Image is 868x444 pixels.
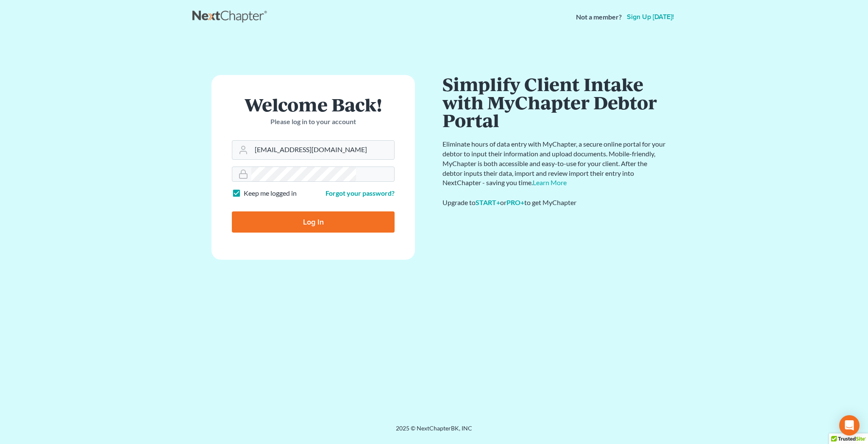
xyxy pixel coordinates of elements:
strong: Not a member? [576,12,622,22]
h1: Welcome Back! [232,95,395,114]
h1: Simplify Client Intake with MyChapter Debtor Portal [442,75,667,129]
div: Open Intercom Messenger [839,415,860,436]
a: PRO+ [506,198,524,206]
div: Upgrade to or to get MyChapter [442,198,667,208]
a: Forgot your password? [325,189,395,197]
p: Please log in to your account [232,117,395,127]
a: START+ [476,198,500,206]
p: Eliminate hours of data entry with MyChapter, a secure online portal for your debtor to input the... [442,139,667,188]
input: Email Address [251,141,394,159]
div: 2025 © NextChapterBK, INC [192,424,676,439]
label: Keep me logged in [244,189,297,198]
a: Sign up [DATE]! [625,14,676,20]
input: Log In [232,211,395,233]
a: Learn More [533,178,567,186]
